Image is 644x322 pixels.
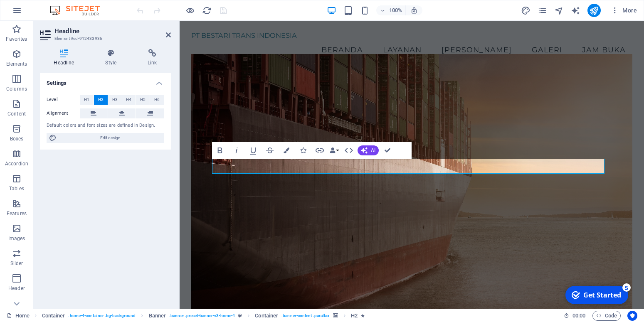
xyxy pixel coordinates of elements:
[2,3,65,22] div: Get Started 5 items remaining, 0% complete
[47,95,80,105] label: Level
[149,311,166,321] span: Click to select. Double-click to edit
[6,86,27,92] p: Columns
[48,5,110,15] img: Editor Logo
[538,6,547,15] i: Pages (Ctrl+Alt+S)
[341,142,357,159] button: HTML
[376,5,406,15] button: 100%
[150,95,164,105] button: H6
[627,311,637,321] button: Usercentrics
[245,142,261,159] button: Underline (Ctrl+U)
[554,5,564,15] button: navigator
[10,260,23,267] p: Slider
[312,142,328,159] button: Link
[136,95,150,105] button: H5
[42,311,65,321] span: Click to select. Double-click to edit
[140,95,146,105] span: H5
[229,142,244,159] button: Italic (Ctrl+I)
[389,5,402,15] h6: 100%
[5,160,28,167] p: Accordion
[185,5,195,15] button: Click here to leave preview mode and continue editing
[410,7,418,14] i: On resize automatically adjust zoom level to fit chosen device.
[84,95,89,105] span: H1
[80,95,94,105] button: H1
[596,311,617,321] span: Code
[333,313,338,318] i: This element contains a background
[587,4,601,17] button: publish
[8,285,25,292] p: Header
[281,311,329,321] span: . banner-content .parallax
[6,36,27,42] p: Favorites
[351,311,358,321] span: Click to select. Double-click to edit
[108,95,122,105] button: H3
[238,313,242,318] i: This element is a customizable preset
[521,5,531,15] button: design
[371,148,375,153] span: AI
[91,49,134,66] h4: Style
[571,6,580,15] i: AI Writer
[47,108,80,118] label: Alignment
[126,95,131,105] span: H4
[589,6,599,15] i: Publish
[98,95,104,105] span: H2
[572,311,585,321] span: 00 00
[47,133,164,143] button: Edit design
[202,5,212,15] button: reload
[10,135,24,142] p: Boxes
[554,6,564,15] i: Navigator
[592,311,621,321] button: Code
[59,1,68,9] div: 5
[169,311,235,321] span: . banner .preset-banner-v3-home-4
[212,142,228,159] button: Bold (Ctrl+B)
[40,49,91,66] h4: Headline
[571,5,581,15] button: text_generator
[40,73,171,88] h4: Settings
[7,111,26,117] p: Content
[611,6,637,15] span: More
[380,142,395,159] button: Confirm (Ctrl+⏎)
[279,142,294,159] button: Colors
[262,142,278,159] button: Strikethrough
[54,27,171,35] h2: Headline
[42,311,365,321] nav: breadcrumb
[255,311,278,321] span: Click to select. Double-click to edit
[154,95,160,105] span: H6
[47,122,164,129] div: Default colors and font sizes are defined in Design.
[328,142,340,159] button: Data Bindings
[7,210,27,217] p: Features
[607,4,640,17] button: More
[538,5,548,15] button: pages
[94,95,108,105] button: H2
[361,313,365,318] i: Element contains an animation
[134,49,171,66] h4: Link
[59,133,162,143] span: Edit design
[9,185,24,192] p: Tables
[358,145,379,155] button: AI
[54,35,154,42] h3: Element #ed-912433936
[112,95,118,105] span: H3
[7,311,30,321] a: Click to cancel selection. Double-click to open Pages
[20,8,58,17] div: Get Started
[8,235,25,242] p: Images
[578,312,580,319] span: :
[68,311,136,321] span: . home-4-container .bg-background
[6,61,27,67] p: Elements
[564,311,586,321] h6: Session time
[122,95,136,105] button: H4
[295,142,311,159] button: Icons
[521,6,530,15] i: Design (Ctrl+Alt+Y)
